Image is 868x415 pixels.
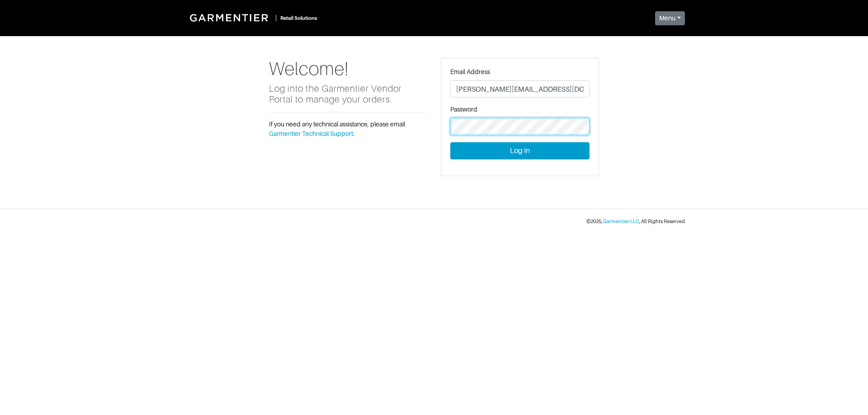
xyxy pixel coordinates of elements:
img: Garmentier [185,9,275,26]
a: Garmentier Technical Support [269,130,353,137]
button: Log In [450,142,590,159]
a: Garmentier LLC [603,219,639,224]
p: If you need any technical assistance, please email . [269,120,427,139]
label: Email Address [450,67,490,77]
h5: Log into the Garmentier Vendor Portal to manage your orders. [269,83,427,105]
div: | [275,13,277,23]
small: © 2025 , , All Rights Reserved [586,219,685,224]
a: |Retail Solutions [183,7,321,28]
h1: Welcome! [269,58,427,79]
small: Retail Solutions [280,15,317,21]
button: Menu [655,11,685,25]
label: Password [450,105,477,114]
